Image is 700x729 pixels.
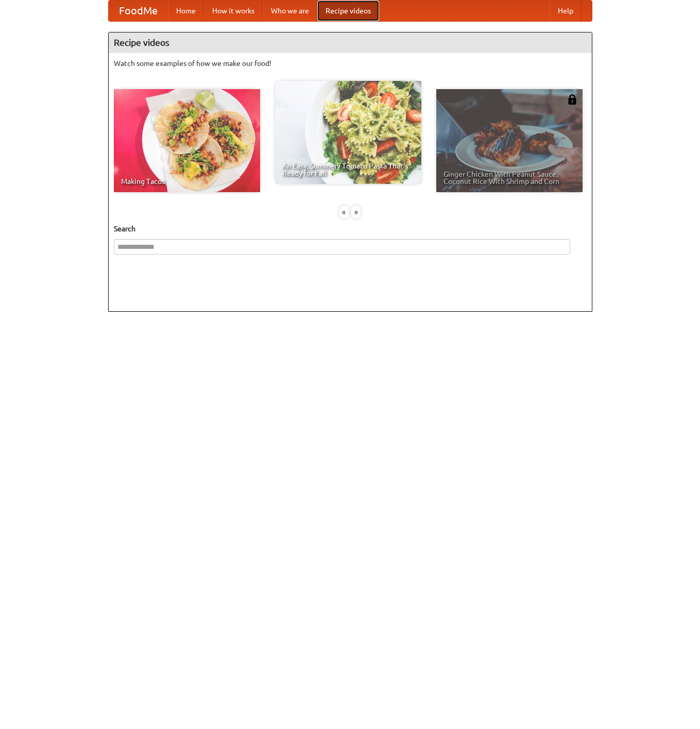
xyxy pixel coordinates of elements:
span: Making Tacos [121,178,253,185]
img: 483408.png [567,94,577,105]
h5: Search [114,224,587,234]
a: Help [550,1,582,21]
a: How it works [204,1,263,21]
a: Home [168,1,204,21]
div: » [351,206,361,218]
p: Watch some examples of how we make our food! [114,58,587,69]
a: Who we are [263,1,317,21]
a: Making Tacos [114,89,260,192]
a: Recipe videos [317,1,379,21]
span: An Easy, Summery Tomato Pasta That's Ready for Fall [282,162,414,177]
a: An Easy, Summery Tomato Pasta That's Ready for Fall [275,81,421,184]
a: FoodMe [109,1,168,21]
h4: Recipe videos [109,32,592,53]
div: « [339,206,349,218]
